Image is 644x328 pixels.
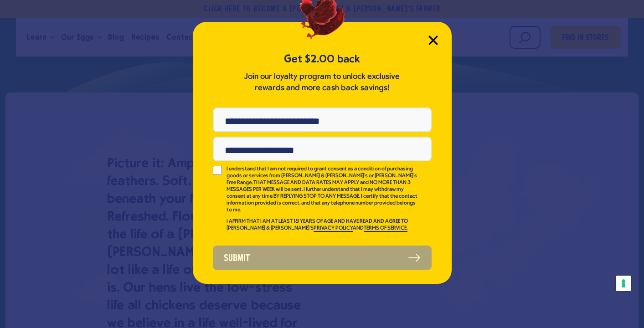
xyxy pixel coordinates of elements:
a: PRIVACY POLICY [314,225,353,232]
a: TERMS OF SERVICE. [364,225,407,232]
button: Your consent preferences for tracking technologies [616,276,631,291]
p: Join our loyalty program to unlock exclusive rewards and more cash back savings! [242,71,402,94]
p: I understand that I am not required to grant consent as a condition of purchasing goods or servic... [227,166,419,214]
p: I AFFIRM THAT I AM AT LEAST 18 YEARS OF AGE AND HAVE READ AND AGREE TO [PERSON_NAME] & [PERSON_NA... [227,218,419,232]
h5: Get $2.00 back [213,51,432,67]
input: I understand that I am not required to grant consent as a condition of purchasing goods or servic... [213,166,222,175]
button: Close Modal [428,36,438,45]
button: Submit [213,246,432,270]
